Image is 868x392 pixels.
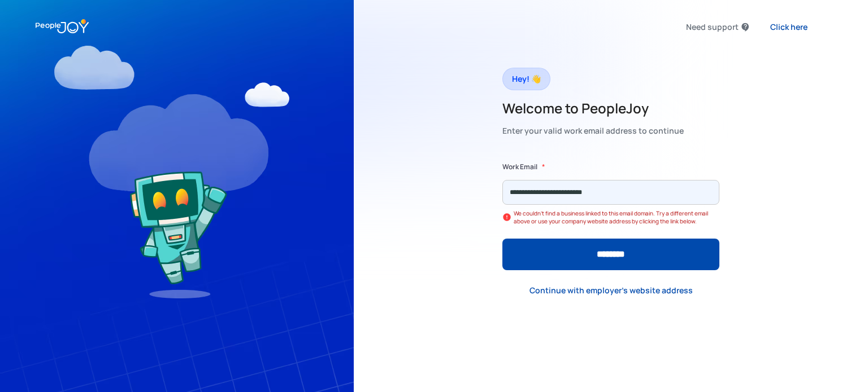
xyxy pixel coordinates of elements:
div: Enter your valid work email address to continue [502,123,684,139]
div: We couldn't find a business linked to this email domain. Try a different email above or use your ... [514,209,719,225]
div: Need support [686,19,739,35]
label: Work Email [502,161,537,173]
div: Click here [770,21,808,33]
div: Continue with employer's website address [530,285,693,296]
div: Hey! 👋 [512,71,541,87]
a: Click here [761,16,817,39]
h2: Welcome to PeopleJoy [502,99,684,117]
a: Continue with employer's website address [520,279,702,302]
form: Form [502,161,719,270]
